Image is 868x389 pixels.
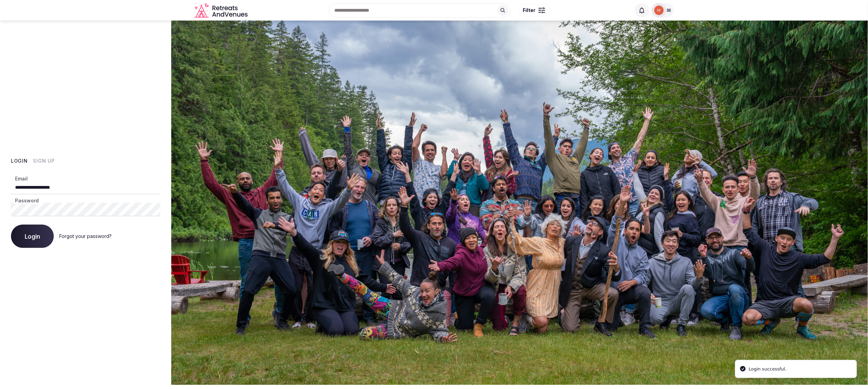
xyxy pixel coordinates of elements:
[654,5,664,15] img: miaceralde-7371
[59,233,112,239] a: Forgot your password?
[194,3,249,18] svg: Retreats and Venues company logo
[519,4,550,17] button: Filter
[171,21,868,385] img: My Account Background
[523,7,536,14] span: Filter
[194,3,249,18] a: Visit the homepage
[749,366,787,373] div: Login successful.
[33,158,55,164] button: Sign Up
[11,158,28,164] button: Login
[11,225,54,248] button: Login
[25,233,40,240] span: Login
